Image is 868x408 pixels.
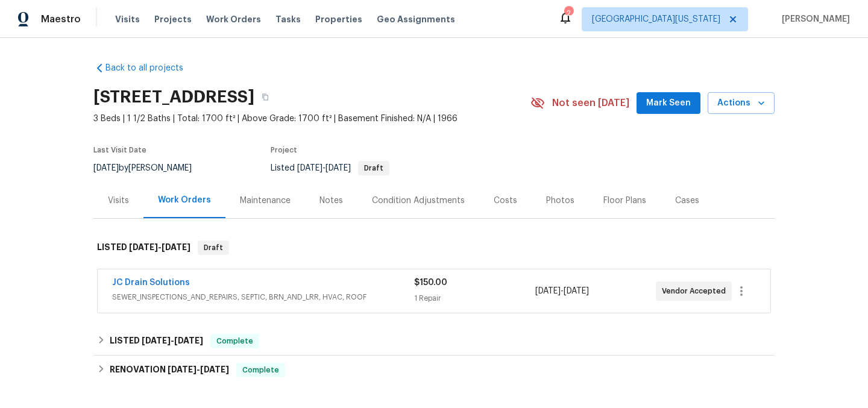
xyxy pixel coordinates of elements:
[564,7,573,19] div: 2
[110,334,203,348] h6: LISTED
[110,363,229,377] h6: RENOVATION
[93,164,119,172] span: [DATE]
[93,113,530,125] span: 3 Beds | 1 1/2 Baths | Total: 1700 ft² | Above Grade: 1700 ft² | Basement Finished: N/A | 1966
[162,243,190,251] span: [DATE]
[297,164,351,172] span: -
[372,195,465,207] div: Condition Adjustments
[174,336,203,345] span: [DATE]
[414,292,535,304] div: 1 Repair
[546,195,574,207] div: Photos
[637,92,700,115] button: Mark Seen
[254,86,276,108] button: Copy Address
[315,13,362,25] span: Properties
[646,96,691,111] span: Mark Seen
[535,287,561,295] span: [DATE]
[93,327,775,356] div: LISTED [DATE]-[DATE]Complete
[93,146,146,154] span: Last Visit Date
[319,195,343,207] div: Notes
[142,336,203,345] span: -
[199,242,228,254] span: Draft
[275,15,301,24] span: Tasks
[414,278,447,287] span: $150.00
[108,195,129,207] div: Visits
[237,364,284,376] span: Complete
[206,13,261,25] span: Work Orders
[240,195,291,207] div: Maintenance
[142,336,171,345] span: [DATE]
[297,164,322,172] span: [DATE]
[592,13,720,25] span: [GEOGRAPHIC_DATA][US_STATE]
[97,240,190,255] h6: LISTED
[271,146,297,154] span: Project
[129,243,158,251] span: [DATE]
[359,165,388,172] span: Draft
[200,365,229,374] span: [DATE]
[168,365,197,374] span: [DATE]
[158,194,211,206] div: Work Orders
[552,97,629,109] span: Not seen [DATE]
[93,91,254,103] h2: [STREET_ADDRESS]
[154,13,192,25] span: Projects
[377,13,455,25] span: Geo Assignments
[93,161,206,175] div: by [PERSON_NAME]
[212,335,258,347] span: Complete
[603,195,646,207] div: Floor Plans
[535,285,589,297] span: -
[271,164,389,172] span: Listed
[708,92,775,115] button: Actions
[93,356,775,384] div: RENOVATION [DATE]-[DATE]Complete
[717,96,765,111] span: Actions
[93,228,775,267] div: LISTED [DATE]-[DATE]Draft
[494,195,517,207] div: Costs
[168,365,229,374] span: -
[112,291,414,303] span: SEWER_INSPECTIONS_AND_REPAIRS, SEPTIC, BRN_AND_LRR, HVAC, ROOF
[777,13,850,25] span: [PERSON_NAME]
[112,278,190,287] a: JC Drain Solutions
[662,285,731,297] span: Vendor Accepted
[325,164,351,172] span: [DATE]
[115,13,140,25] span: Visits
[675,195,699,207] div: Cases
[41,13,81,25] span: Maestro
[129,243,190,251] span: -
[564,287,589,295] span: [DATE]
[93,62,209,74] a: Back to all projects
